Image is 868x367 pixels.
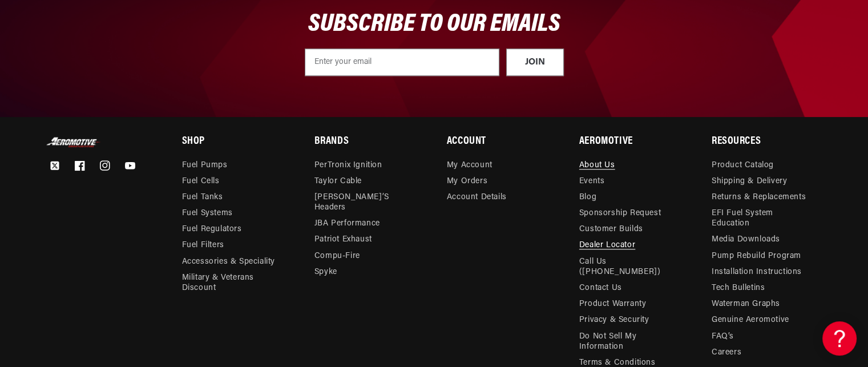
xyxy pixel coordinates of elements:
[182,221,242,237] a: Fuel Regulators
[712,296,780,312] a: Waterman Graphs
[712,312,789,328] a: Genuine Aeromotive
[712,232,780,248] a: Media Downloads
[182,189,223,205] a: Fuel Tanks
[182,174,220,189] a: Fuel Cells
[447,160,492,174] a: My Account
[579,280,622,296] a: Contact Us
[314,174,362,189] a: Taylor Cable
[579,205,661,221] a: Sponsorship Request
[579,221,643,237] a: Customer Builds
[579,254,677,280] a: Call Us ([PHONE_NUMBER])
[314,189,413,216] a: [PERSON_NAME]’s Headers
[579,160,615,174] a: About Us
[579,312,649,328] a: Privacy & Security
[579,237,635,253] a: Dealer Locator
[314,264,337,280] a: Spyke
[579,296,647,312] a: Product Warranty
[712,248,801,264] a: Pump Rebuild Program
[712,280,765,296] a: Tech Bulletins
[712,264,802,280] a: Installation Instructions
[447,189,507,205] a: Account Details
[712,329,734,345] a: FAQ’s
[45,137,102,148] img: Aeromotive
[314,160,382,174] a: PerTronix Ignition
[579,174,605,189] a: Events
[182,237,224,253] a: Fuel Filters
[314,248,360,264] a: Compu-Fire
[712,345,741,361] a: Careers
[506,49,564,76] button: JOIN
[314,232,372,248] a: Patriot Exhaust
[712,205,810,232] a: EFI Fuel System Education
[712,189,806,205] a: Returns & Replacements
[712,160,774,174] a: Product Catalog
[314,216,380,232] a: JBA Performance
[447,174,487,189] a: My Orders
[182,160,228,174] a: Fuel Pumps
[308,11,560,37] span: SUBSCRIBE TO OUR EMAILS
[712,174,787,189] a: Shipping & Delivery
[182,270,289,296] a: Military & Veterans Discount
[579,189,596,205] a: Blog
[305,49,499,76] input: Enter your email
[579,329,677,355] a: Do Not Sell My Information
[182,254,275,270] a: Accessories & Speciality
[182,205,233,221] a: Fuel Systems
